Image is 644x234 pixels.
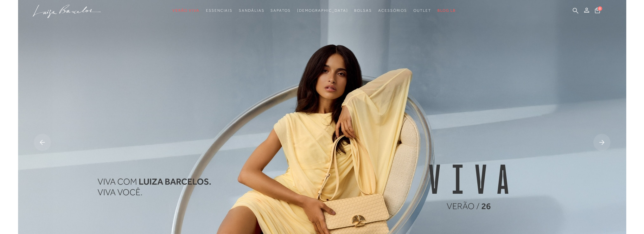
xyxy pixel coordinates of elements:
a: noSubCategoriesText [297,5,348,16]
a: categoryNavScreenReaderText [413,5,431,16]
button: 0 [593,7,602,16]
a: categoryNavScreenReaderText [354,5,372,16]
span: [DEMOGRAPHIC_DATA] [297,8,348,13]
a: categoryNavScreenReaderText [378,5,407,16]
span: Acessórios [378,8,407,13]
span: Essenciais [206,8,233,13]
span: Verão Viva [172,8,200,13]
span: Outlet [413,8,431,13]
a: BLOG LB [437,5,456,16]
a: categoryNavScreenReaderText [271,5,290,16]
a: categoryNavScreenReaderText [206,5,233,16]
span: Sandálias [239,8,264,13]
a: categoryNavScreenReaderText [172,5,200,16]
span: Bolsas [354,8,372,13]
a: categoryNavScreenReaderText [239,5,264,16]
span: 0 [598,6,602,11]
span: Sapatos [271,8,290,13]
span: BLOG LB [437,8,456,13]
